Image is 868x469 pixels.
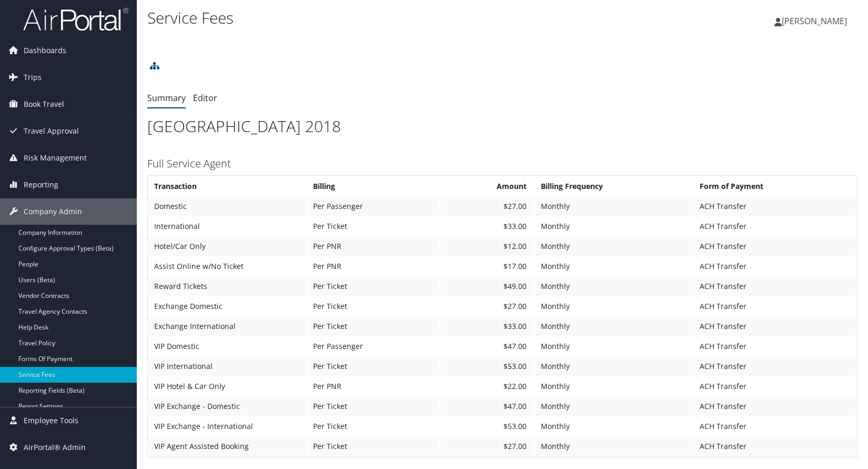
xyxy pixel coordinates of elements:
[440,397,534,416] td: $47.00
[308,397,439,416] td: Per Ticket
[149,377,307,396] td: VIP Hotel & Car Only
[149,277,307,296] td: Reward Tickets
[149,397,307,416] td: VIP Exchange - Domestic
[536,277,693,296] td: Monthly
[536,337,693,356] td: Monthly
[440,277,534,296] td: $49.00
[694,357,856,376] td: ACH Transfer
[440,177,534,196] th: Amount
[440,337,534,356] td: $47.00
[193,92,217,104] a: Editor
[440,217,534,236] td: $33.00
[149,197,307,216] td: Domestic
[774,5,857,37] a: [PERSON_NAME]
[24,145,87,171] span: Risk Management
[440,437,534,456] td: $27.00
[147,115,857,137] h1: [GEOGRAPHIC_DATA] 2018
[440,237,534,256] td: $12.00
[147,156,857,171] h3: Full Service Agent
[149,317,307,336] td: Exchange International
[440,377,534,396] td: $22.00
[308,237,439,256] td: Per PNR
[782,15,847,27] span: [PERSON_NAME]
[149,357,307,376] td: VIP International
[308,337,439,356] td: Per Passenger
[24,172,58,198] span: Reporting
[308,217,439,236] td: Per Ticket
[149,177,307,196] th: Transaction
[694,237,856,256] td: ACH Transfer
[308,317,439,336] td: Per Ticket
[536,317,693,336] td: Monthly
[149,417,307,436] td: VIP Exchange - International
[536,237,693,256] td: Monthly
[694,257,856,276] td: ACH Transfer
[694,397,856,416] td: ACH Transfer
[308,417,439,436] td: Per Ticket
[308,257,439,276] td: Per PNR
[440,297,534,316] td: $27.00
[308,297,439,316] td: Per Ticket
[694,377,856,396] td: ACH Transfer
[536,257,693,276] td: Monthly
[149,237,307,256] td: Hotel/Car Only
[24,37,66,64] span: Dashboards
[694,317,856,336] td: ACH Transfer
[147,92,186,104] a: Summary
[308,377,439,396] td: Per PNR
[24,118,79,144] span: Travel Approval
[308,357,439,376] td: Per Ticket
[694,297,856,316] td: ACH Transfer
[147,7,621,29] h1: Service Fees
[308,177,439,196] th: Billing
[536,397,693,416] td: Monthly
[24,434,86,461] span: AirPortal® Admin
[694,437,856,456] td: ACH Transfer
[149,297,307,316] td: Exchange Domestic
[694,177,856,196] th: Form of Payment
[149,217,307,236] td: International
[536,177,693,196] th: Billing Frequency
[440,197,534,216] td: $27.00
[149,337,307,356] td: VIP Domestic
[694,197,856,216] td: ACH Transfer
[694,217,856,236] td: ACH Transfer
[694,277,856,296] td: ACH Transfer
[536,297,693,316] td: Monthly
[149,257,307,276] td: Assist Online w/No Ticket
[536,417,693,436] td: Monthly
[440,317,534,336] td: $33.00
[694,417,856,436] td: ACH Transfer
[24,64,42,91] span: Trips
[149,437,307,456] td: VIP Agent Assisted Booking
[694,337,856,356] td: ACH Transfer
[536,437,693,456] td: Monthly
[440,257,534,276] td: $17.00
[536,377,693,396] td: Monthly
[536,197,693,216] td: Monthly
[23,7,128,32] img: airportal-logo.png
[536,217,693,236] td: Monthly
[308,277,439,296] td: Per Ticket
[440,417,534,436] td: $53.00
[24,407,78,434] span: Employee Tools
[308,437,439,456] td: Per Ticket
[308,197,439,216] td: Per Passenger
[536,357,693,376] td: Monthly
[440,357,534,376] td: $53.00
[24,91,64,117] span: Book Travel
[24,198,82,225] span: Company Admin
